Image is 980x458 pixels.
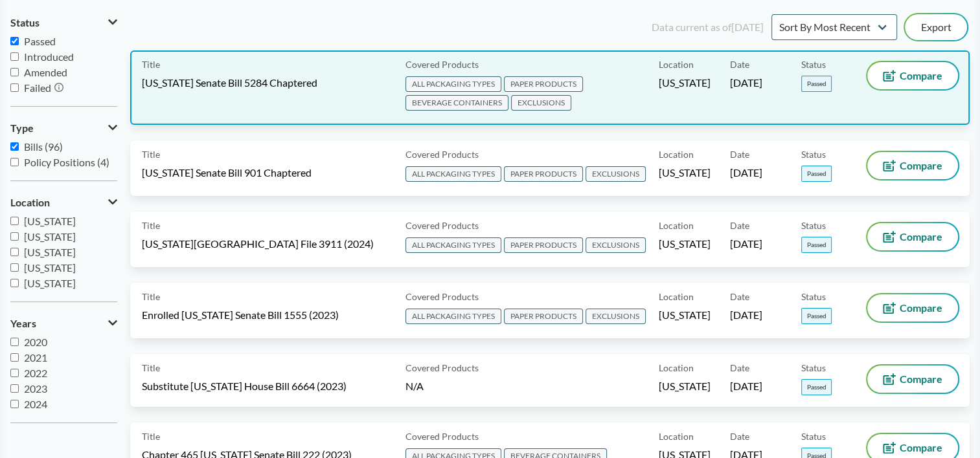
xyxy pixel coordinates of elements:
input: [US_STATE] [10,217,19,225]
span: Years [10,318,36,329]
span: Compare [900,71,942,81]
span: Covered Products [405,430,479,443]
span: [DATE] [730,237,762,251]
button: Location [10,191,117,213]
span: [US_STATE] [659,76,711,90]
input: [US_STATE] [10,232,19,241]
span: Location [659,430,694,443]
span: EXCLUSIONS [586,237,646,253]
span: Date [730,361,749,375]
span: Location [659,290,694,303]
span: 2022 [24,367,47,379]
span: [US_STATE] [659,308,711,322]
span: Covered Products [405,58,479,71]
span: [US_STATE] [24,215,76,227]
span: ALL PACKAGING TYPES [405,237,501,253]
span: EXCLUSIONS [511,95,571,111]
span: [DATE] [730,379,762,393]
span: Type [10,122,34,134]
input: Amended [10,68,19,76]
span: [US_STATE] [24,230,76,243]
input: 2024 [10,400,19,408]
span: Title [142,290,160,303]
span: Compare [900,442,942,453]
button: Compare [867,365,958,393]
span: Status [801,147,826,161]
span: Passed [801,237,832,253]
input: 2023 [10,384,19,393]
span: PAPER PRODUCTS [504,309,583,324]
span: PAPER PRODUCTS [504,76,583,92]
span: Location [659,58,694,71]
span: 2024 [24,398,47,410]
span: Title [142,361,160,375]
span: BEVERAGE CONTAINERS [405,95,508,111]
span: Title [142,147,160,161]
span: PAPER PRODUCTS [504,166,583,182]
span: Status [801,430,826,443]
span: [US_STATE][GEOGRAPHIC_DATA] File 3911 (2024) [142,237,374,251]
input: [US_STATE] [10,248,19,256]
span: Compare [900,374,942,384]
input: Failed [10,83,19,92]
span: Status [10,17,40,28]
span: Passed [801,166,832,182]
span: [US_STATE] Senate Bill 901 Chaptered [142,166,312,180]
input: [US_STATE] [10,263,19,272]
span: Passed [801,308,832,324]
span: Date [730,290,749,303]
input: 2021 [10,353,19,362]
span: N/A [405,380,424,392]
span: Date [730,147,749,161]
input: [US_STATE] [10,279,19,287]
span: PAPER PRODUCTS [504,237,583,253]
span: Amended [24,66,67,78]
span: Status [801,290,826,303]
input: 2020 [10,338,19,346]
span: Location [10,197,50,208]
button: Type [10,117,117,139]
span: Compare [900,303,942,313]
span: Enrolled [US_STATE] Senate Bill 1555 (2023) [142,308,339,322]
span: Substitute [US_STATE] House Bill 6664 (2023) [142,379,347,393]
span: 2021 [24,351,47,364]
span: Status [801,58,826,71]
button: Years [10,312,117,334]
span: Passed [24,35,56,47]
span: Compare [900,232,942,242]
span: Covered Products [405,290,479,303]
span: Date [730,430,749,443]
button: Status [10,12,117,34]
span: [US_STATE] [659,237,711,251]
span: Location [659,219,694,232]
span: Covered Products [405,147,479,161]
button: Export [905,14,967,40]
span: [DATE] [730,308,762,322]
button: Compare [867,223,958,250]
span: Covered Products [405,361,479,375]
span: [US_STATE] [24,277,76,289]
input: Introduced [10,52,19,61]
span: [US_STATE] Senate Bill 5284 Chaptered [142,76,317,90]
button: Compare [867,62,958,89]
span: Title [142,58,160,71]
span: [US_STATE] [24,246,76,258]
span: Location [659,147,694,161]
span: [DATE] [730,166,762,180]
input: Policy Positions (4) [10,158,19,166]
span: [US_STATE] [659,379,711,393]
span: Location [659,361,694,375]
span: ALL PACKAGING TYPES [405,309,501,324]
span: Covered Products [405,219,479,232]
input: 2022 [10,369,19,377]
span: 2023 [24,382,47,395]
span: Title [142,219,160,232]
span: Policy Positions (4) [24,156,109,168]
span: [DATE] [730,76,762,90]
span: ALL PACKAGING TYPES [405,76,501,92]
span: [US_STATE] [24,261,76,274]
input: Bills (96) [10,142,19,151]
span: Failed [24,82,51,94]
span: Passed [801,379,832,395]
span: Status [801,219,826,232]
